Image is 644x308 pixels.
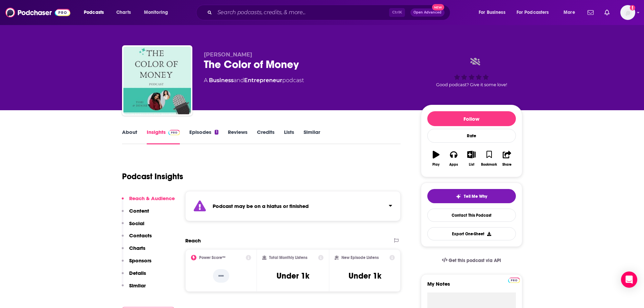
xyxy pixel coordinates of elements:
[244,77,282,84] a: Entrepreneur
[432,4,444,10] span: New
[427,129,516,143] div: Rate
[79,7,113,18] button: open menu
[228,129,247,144] a: Reviews
[464,194,487,199] span: Tell Me Why
[213,269,229,283] p: --
[349,271,381,281] h3: Under 1k
[427,227,516,240] button: Export One-Sheet
[168,130,180,135] img: Podchaser Pro
[202,5,457,20] div: Search podcasts, credits, & more...
[123,47,191,114] img: The Color of Money
[122,282,146,295] button: Similar
[602,7,612,18] a: Show notifications dropdown
[144,8,168,17] span: Monitoring
[304,129,320,144] a: Similar
[122,171,183,182] h1: Podcast Insights
[139,7,177,18] button: open menu
[621,271,637,288] div: Open Intercom Messenger
[389,8,405,17] span: Ctrl K
[185,191,401,221] section: Click to expand status details
[129,245,145,251] p: Charts
[413,11,442,14] span: Open Advanced
[215,130,218,135] div: 1
[204,51,252,58] span: [PERSON_NAME]
[620,5,635,20] button: Show profile menu
[129,270,146,276] p: Details
[436,82,507,87] span: Good podcast? Give it some love!
[479,8,505,17] span: For Business
[620,5,635,20] span: Logged in as HavasFormulab2b
[284,129,294,144] a: Lists
[122,232,152,245] button: Contacts
[189,129,218,144] a: Episodes1
[122,208,149,220] button: Content
[449,163,458,167] div: Apps
[199,255,225,260] h2: Power Score™
[185,237,201,244] h2: Reach
[122,257,151,270] button: Sponsors
[456,194,461,199] img: tell me why sparkle
[122,129,137,144] a: About
[427,146,445,171] button: Play
[436,252,507,269] a: Get this podcast via API
[209,77,234,84] a: Business
[269,255,307,260] h2: Total Monthly Listens
[502,163,511,167] div: Share
[112,7,135,18] a: Charts
[512,7,559,18] button: open menu
[445,146,462,171] button: Apps
[421,51,522,93] div: Good podcast? Give it some love!
[122,195,175,208] button: Reach & Audience
[213,203,309,209] strong: Podcast may be on a hiatus or finished
[432,163,439,167] div: Play
[122,220,144,233] button: Social
[129,220,144,227] p: Social
[630,5,635,10] svg: Add a profile image
[122,245,145,257] button: Charts
[564,8,575,17] span: More
[427,111,516,126] button: Follow
[116,8,131,17] span: Charts
[508,277,520,283] a: Pro website
[5,6,70,19] img: Podchaser - Follow, Share and Rate Podcasts
[147,129,180,144] a: InsightsPodchaser Pro
[469,163,474,167] div: List
[498,146,516,171] button: Share
[129,195,175,202] p: Reach & Audience
[480,146,498,171] button: Bookmark
[517,8,549,17] span: For Podcasters
[508,278,520,283] img: Podchaser Pro
[481,163,497,167] div: Bookmark
[427,189,516,203] button: tell me why sparkleTell Me Why
[585,7,596,18] a: Show notifications dropdown
[474,7,514,18] button: open menu
[277,271,309,281] h3: Under 1k
[427,209,516,222] a: Contact This Podcast
[129,282,146,289] p: Similar
[427,281,516,292] label: My Notes
[129,232,152,239] p: Contacts
[129,208,149,214] p: Content
[559,7,583,18] button: open menu
[410,8,445,17] button: Open AdvancedNew
[129,257,151,264] p: Sponsors
[462,146,480,171] button: List
[204,76,304,85] div: A podcast
[620,5,635,20] img: User Profile
[257,129,275,144] a: Credits
[215,7,389,18] input: Search podcasts, credits, & more...
[234,77,244,84] span: and
[341,255,379,260] h2: New Episode Listens
[84,8,104,17] span: Podcasts
[449,258,501,263] span: Get this podcast via API
[122,270,146,282] button: Details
